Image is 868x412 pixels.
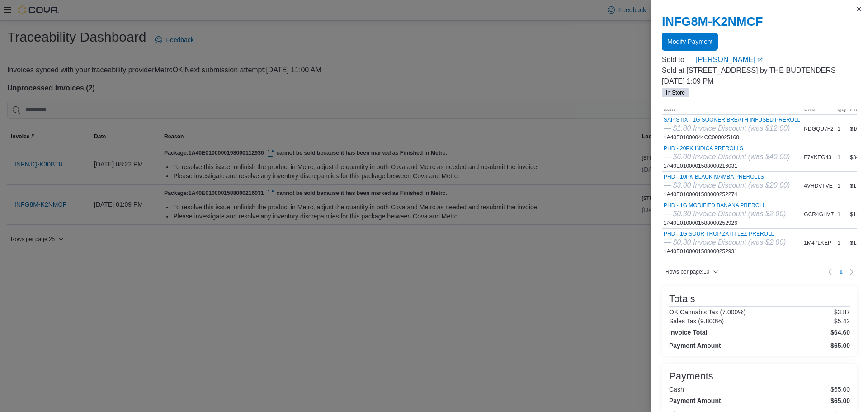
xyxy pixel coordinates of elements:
[835,104,848,114] button: Qty
[664,231,786,237] button: PHD - 1G SOUR TROP ZKITTLEZ PREROLL
[662,104,802,114] button: Item
[846,266,857,277] button: Next page
[664,117,800,141] div: 1A40E01000044CC000025160
[662,65,857,76] p: Sold at [STREET_ADDRESS] by THE BUDTENDERS
[669,386,684,393] h6: Cash
[804,239,831,246] span: 1M47LKEP
[669,342,721,349] h4: Payment Amount
[835,152,848,163] div: 1
[664,123,800,134] div: — $1.80 Invoice Discount (was $12.00)
[834,317,850,325] p: $5.42
[664,145,790,170] div: 1A40E0100001588000216031
[669,317,724,325] h6: Sales Tax (9.800%)
[835,180,848,191] div: 1
[664,202,786,208] button: PHD - 1G MODIFIED BANANA PREROLL
[804,125,833,133] span: NDGQU7F2
[825,266,835,277] button: Previous page
[804,182,832,189] span: 4VHDVTVE
[835,265,846,279] button: Page 1 of 1
[854,4,864,14] button: Close this dialog
[664,117,800,123] button: SAP STIX - 1G SOONER BREATH INFUSED PREROLL
[802,104,835,114] button: SKU
[835,237,848,248] div: 1
[804,154,831,161] span: F7XKEG43
[662,88,689,97] span: In Store
[664,202,786,227] div: 1A40E0100001588000252926
[664,105,675,113] span: Item
[757,57,763,63] svg: External link
[664,152,790,162] div: — $6.00 Invoice Discount (was $40.00)
[669,308,745,316] h6: OK Cannabis Tax (7.000%)
[669,294,695,304] h3: Totals
[830,342,850,349] h4: $65.00
[662,76,857,87] p: [DATE] 1:09 PM
[664,208,786,219] div: — $0.30 Invoice Discount (was $2.00)
[664,180,790,191] div: — $3.00 Invoice Discount (was $20.00)
[669,371,713,382] h3: Payments
[666,89,685,97] span: In Store
[830,386,850,393] p: $65.00
[669,329,708,336] h4: Invoice Total
[696,54,857,65] a: [PERSON_NAME]External link
[825,265,857,279] nav: Pagination for table: MemoryTable from EuiInMemoryTable
[835,265,846,279] ul: Pagination for table: MemoryTable from EuiInMemoryTable
[665,268,709,275] span: Rows per page : 10
[667,37,712,46] span: Modify Payment
[662,266,722,277] button: Rows per page:10
[662,14,857,29] h2: INFG8M-K2NMCF
[664,174,790,180] button: PHD - 10PK BLACK MAMBA PREROLLS
[834,308,850,316] p: $3.87
[664,231,786,255] div: 1A40E0100001588000252931
[669,397,721,404] h4: Payment Amount
[850,105,863,113] span: Price
[804,211,834,218] span: GCR4GLM7
[664,174,790,198] div: 1A40E0100001588000252274
[662,33,718,51] button: Modify Payment
[835,123,848,134] div: 1
[664,145,790,152] button: PHD - 20PK INDICA PREROLLS
[804,105,815,113] span: SKU
[830,329,850,336] h4: $64.60
[839,267,843,276] span: 1
[835,209,848,220] div: 1
[837,105,846,113] span: Qty
[830,397,850,404] h4: $65.00
[662,54,694,65] div: Sold to
[664,237,786,248] div: — $0.30 Invoice Discount (was $2.00)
